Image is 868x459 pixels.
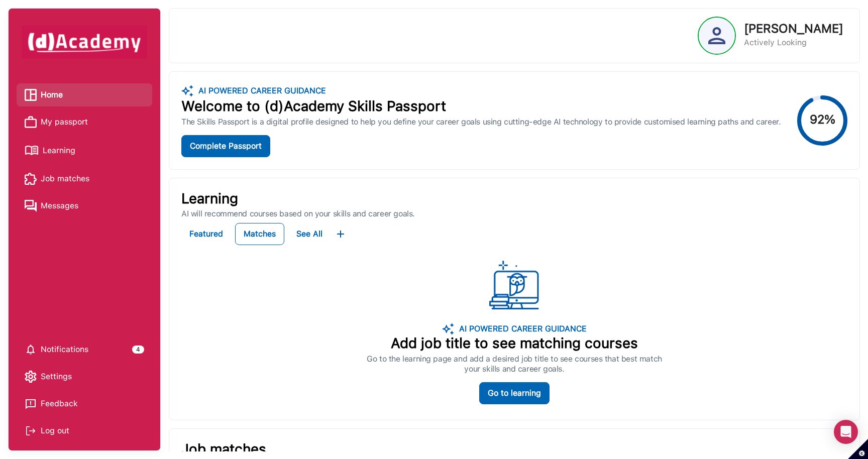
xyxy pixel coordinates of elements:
[744,37,843,49] p: Actively Looking
[25,198,144,213] a: Messages iconMessages
[181,84,193,98] img: ...
[25,398,37,410] img: feedback
[189,227,223,241] div: Featured
[708,27,725,44] img: Profile
[25,173,37,185] img: Job matches icon
[41,369,72,384] span: Settings
[296,227,322,241] div: See All
[454,323,587,335] p: AI POWERED CAREER GUIDANCE
[391,335,638,352] p: Add job title to see matching courses
[367,354,662,374] p: Go to the learning page and add a desired job title to see courses that best match your skills an...
[25,142,39,159] img: Learning icon
[25,142,144,159] a: Learning iconLearning
[25,343,37,356] img: setting
[22,26,147,59] img: dAcademy
[744,23,843,35] p: [PERSON_NAME]
[181,135,270,157] button: Complete Passport
[479,382,550,404] button: Go to learning
[25,200,37,212] img: Messages icon
[25,425,37,437] img: Log out
[41,198,78,213] span: Messages
[190,139,262,153] div: Complete Passport
[41,342,88,357] span: Notifications
[442,323,454,335] img: ...
[181,98,781,115] div: Welcome to (d)Academy Skills Passport
[25,89,37,101] img: Home icon
[244,227,276,241] div: Matches
[181,223,231,245] button: Featured
[41,114,88,130] span: My passport
[25,396,144,411] a: Feedback
[181,209,847,219] p: AI will recommend courses based on your skills and career goals.
[489,261,539,311] img: logo
[25,371,37,383] img: setting
[288,223,331,245] button: See All
[335,228,347,240] img: ...
[181,117,781,127] div: The Skills Passport is a digital profile designed to help you define your career goals using cutt...
[810,112,835,127] text: 92%
[41,171,89,186] span: Job matches
[235,223,284,245] button: Matches
[43,143,75,158] span: Learning
[834,420,858,444] div: Open Intercom Messenger
[488,386,541,400] div: Go to learning
[25,171,144,186] a: Job matches iconJob matches
[181,190,847,207] p: Learning
[25,87,144,102] a: Home iconHome
[25,116,37,128] img: My passport icon
[848,439,868,459] button: Set cookie preferences
[132,346,144,354] div: 4
[181,441,847,458] p: Job matches
[25,423,144,438] div: Log out
[25,114,144,130] a: My passport iconMy passport
[193,84,326,98] div: AI POWERED CAREER GUIDANCE
[41,87,63,102] span: Home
